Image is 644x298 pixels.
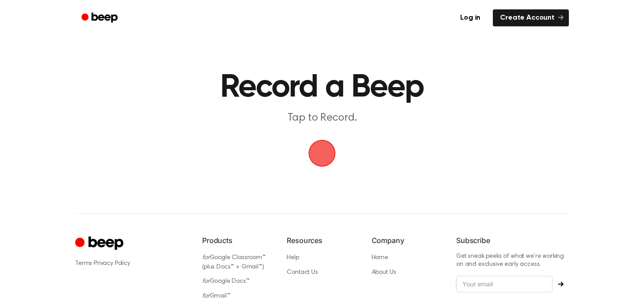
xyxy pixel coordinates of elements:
[75,9,126,27] a: Beep
[372,255,388,261] a: Home
[456,253,569,269] p: Get sneak peeks of what we’re working on and exclusive early access.
[75,260,92,267] a: Terms
[456,276,553,293] input: Your email
[97,71,547,104] h1: Record a Beep
[287,269,318,276] a: Contact Us
[202,255,210,261] i: for
[150,111,494,126] p: Tap to Record.
[75,235,126,252] a: Cruip
[202,235,272,246] h6: Products
[202,278,210,285] i: for
[553,281,569,287] button: Subscribe
[309,140,335,167] img: Beep Logo
[456,235,569,246] h6: Subscribe
[372,235,442,246] h6: Company
[493,9,569,26] a: Create Account
[287,255,299,261] a: Help
[94,260,130,267] a: Privacy Policy
[202,255,266,270] a: forGoogle Classroom™ (plus Docs™ + Gmail™)
[287,235,357,246] h6: Resources
[453,9,487,26] a: Log in
[372,269,396,276] a: About Us
[75,259,188,268] div: ·
[202,278,250,285] a: forGoogle Docs™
